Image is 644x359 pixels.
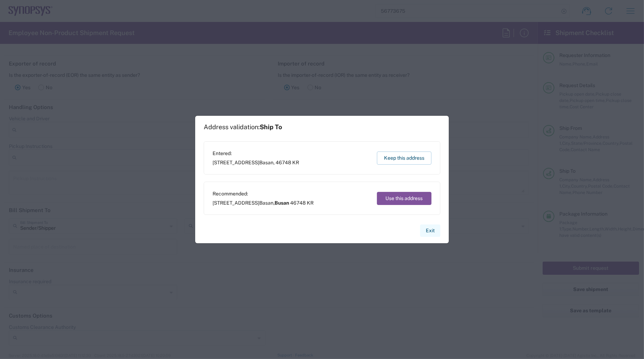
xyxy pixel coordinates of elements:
[213,190,313,197] span: Recommended:
[275,200,289,206] span: Busan
[213,200,313,206] span: [STREET_ADDRESS] ,
[259,200,273,206] span: Basan
[420,224,440,237] button: Exit
[204,123,282,131] h1: Address validation:
[259,160,273,165] span: Basan
[292,160,299,165] span: KR
[276,160,291,165] span: 46748
[377,192,431,205] button: Use this address
[307,200,313,206] span: KR
[377,152,431,165] button: Keep this address
[213,150,299,156] span: Entered:
[213,159,299,166] span: [STREET_ADDRESS] ,
[260,123,282,131] span: Ship To
[290,200,306,206] span: 46748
